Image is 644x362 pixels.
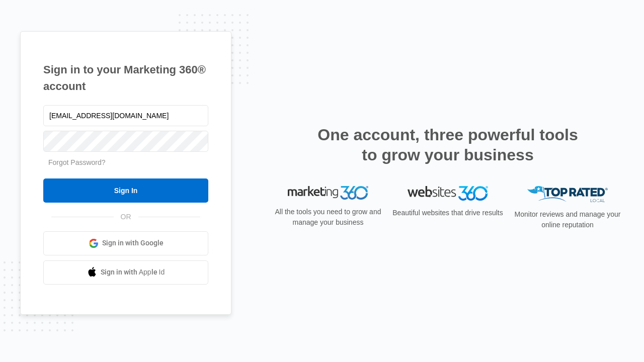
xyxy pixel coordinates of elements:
[314,125,581,165] h2: One account, three powerful tools to grow your business
[527,186,608,203] img: Top Rated Local
[511,209,624,230] p: Monitor reviews and manage your online reputation
[43,105,208,126] input: Email
[48,158,106,166] a: Forgot Password?
[43,260,208,285] a: Sign in with Apple Id
[43,61,208,95] h1: Sign in to your Marketing 360® account
[43,178,208,203] input: Sign In
[408,186,488,201] img: Websites 360
[288,186,368,200] img: Marketing 360
[114,212,138,222] span: OR
[391,208,504,218] p: Beautiful websites that drive results
[272,207,384,228] p: All the tools you need to grow and manage your business
[43,231,208,255] a: Sign in with Google
[102,238,164,248] span: Sign in with Google
[101,267,165,278] span: Sign in with Apple Id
